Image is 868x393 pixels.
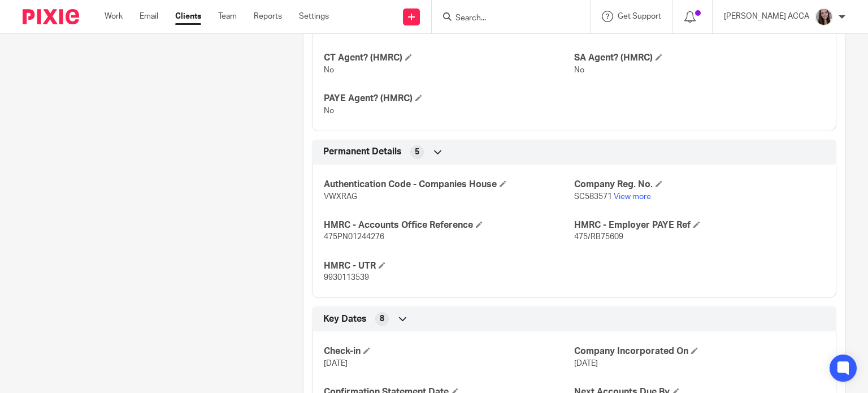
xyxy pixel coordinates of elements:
p: [PERSON_NAME] ACCA [724,11,809,22]
span: 8 [380,313,384,325]
h4: PAYE Agent? (HMRC) [324,93,574,105]
span: Key Dates [323,313,367,325]
span: No [574,66,584,74]
img: Nicole%202023.jpg [815,8,833,26]
h4: HMRC - Accounts Office Reference [324,219,574,231]
span: 475/RB75609 [574,233,623,241]
a: Reports [254,11,282,22]
h4: HMRC - UTR [324,260,574,272]
span: Get Support [618,12,661,20]
span: 9930113539 [324,274,369,282]
h4: Company Incorporated On [574,346,824,357]
span: 5 [415,146,419,158]
h4: Authentication Code - Companies House [324,179,574,191]
span: SC583571 [574,193,612,201]
span: [DATE] [324,360,348,368]
a: Email [140,11,158,22]
a: Team [218,11,237,22]
a: Settings [299,11,329,22]
h4: Check-in [324,346,574,357]
span: [DATE] [574,360,598,368]
h4: CT Agent? (HMRC) [324,52,574,64]
span: No [324,66,334,74]
h4: Company Reg. No. [574,179,824,191]
input: Search [454,14,556,24]
h4: HMRC - Employer PAYE Ref [574,219,824,231]
span: VWXRAG [324,193,357,201]
img: Pixie [23,9,79,24]
span: 475PN01244276 [324,233,384,241]
span: No [324,107,334,115]
a: Clients [175,11,201,22]
h4: SA Agent? (HMRC) [574,52,824,64]
span: Permanent Details [323,146,402,158]
a: View more [614,193,651,201]
a: Work [105,11,123,22]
